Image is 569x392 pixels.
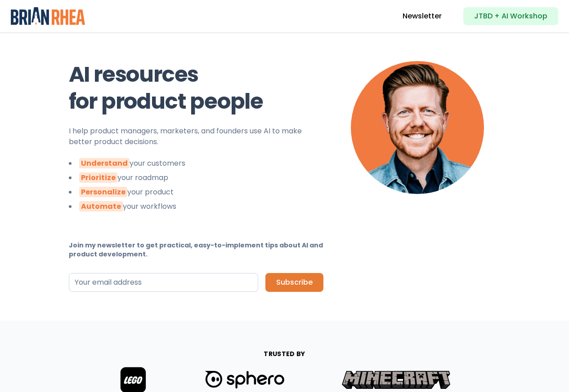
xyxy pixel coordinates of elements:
img: Brian Rhea [11,7,85,25]
li: your customers [69,158,323,169]
p: I help product managers, marketers, and founders use AI to make better product decisions. [69,126,323,147]
span: Subscribe [276,277,313,287]
strong: Personalize [79,187,127,197]
button: Subscribe [265,273,323,292]
li: your workflows [69,201,323,212]
a: JTBD + AI Workshop [463,7,558,25]
li: your product [69,187,323,198]
img: Sphero [205,371,284,389]
h2: AI resources for product people [69,61,323,115]
img: Minecraft [342,371,450,389]
a: Newsletter [403,11,442,22]
strong: Automate [79,201,123,211]
strong: Understand [79,158,130,168]
li: your roadmap [69,172,323,183]
strong: Prioritize [79,172,117,183]
input: Your email address [69,273,258,292]
p: Join my newsletter to get practical, easy-to-implement tips about AI and product development. [69,241,323,259]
